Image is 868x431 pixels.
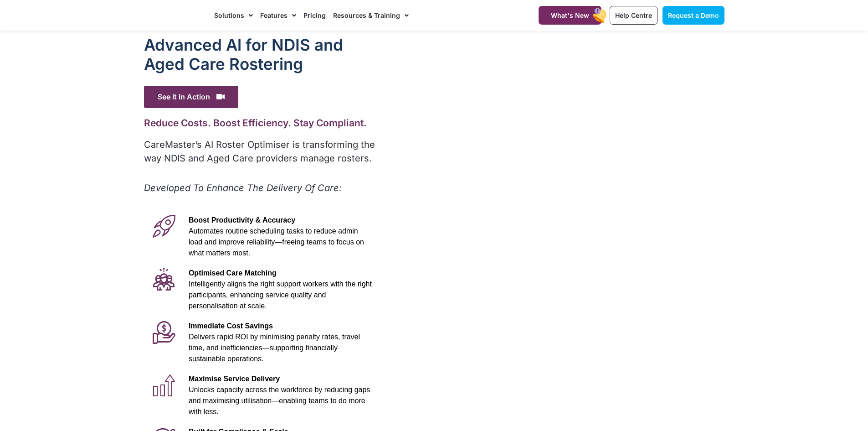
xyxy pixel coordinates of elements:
[551,11,589,19] span: What's New
[189,333,360,363] span: Delivers rapid ROI by minimising penalty rates, travel time, and inefficiencies—supporting financ...
[144,9,205,22] img: CareMaster Logo
[144,182,342,193] em: Developed To Enhance The Delivery Of Care:
[189,322,273,330] span: Immediate Cost Savings
[144,138,377,165] p: CareMaster’s AI Roster Optimiser is transforming the way NDIS and Aged Care providers manage rost...
[144,117,377,129] h2: Reduce Costs. Boost Efficiency. Stay Compliant.
[189,386,370,415] span: Unlocks capacity across the workforce by reducing gaps and maximising utilisation—enabling teams ...
[189,216,295,224] span: Boost Productivity & Accuracy
[615,11,652,19] span: Help Centre
[144,35,377,73] h1: Advanced Al for NDIS and Aged Care Rostering
[189,227,364,257] span: Automates routine scheduling tasks to reduce admin load and improve reliability—freeing teams to ...
[668,11,719,19] span: Request a Demo
[610,6,657,25] a: Help Centre
[663,6,724,25] a: Request a Demo
[189,280,372,310] span: Intelligently aligns the right support workers with the right participants, enhancing service qua...
[189,375,280,383] span: Maximise Service Delivery
[539,6,601,25] a: What's New
[189,269,277,277] span: Optimised Care Matching
[144,86,238,108] span: See it in Action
